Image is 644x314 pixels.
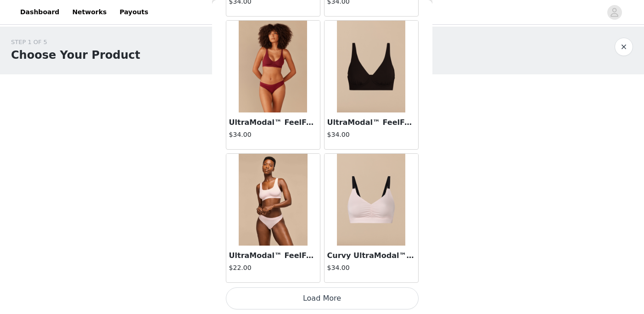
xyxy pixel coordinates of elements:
a: Payouts [114,2,154,22]
h3: UltraModal™ FeelFree Longline Bralette | Black [327,117,415,128]
img: UltraModal™ FeelFree Longline Bralette | Cabernet [239,21,308,112]
h4: $34.00 [229,130,317,140]
h3: UltraModal™ FeelFree Thong | Peony [229,250,317,261]
h4: $34.00 [327,263,415,273]
h4: $22.00 [229,263,317,273]
h1: Choose Your Product [11,47,140,63]
img: UltraModal™ FeelFree Longline Bralette | Black [337,21,406,112]
h4: $34.00 [327,130,415,140]
img: UltraModal™ FeelFree Thong | Peony [239,154,308,246]
h3: Curvy UltraModal™ FeelFree Ruched Bralette | Peony [327,250,415,261]
h3: UltraModal™ FeelFree Longline Bralette | Cabernet [229,117,317,128]
a: Dashboard [15,2,65,22]
img: Curvy UltraModal™ FeelFree Ruched Bralette | Peony [337,154,406,246]
button: Load More [226,287,419,309]
div: avatar [610,5,619,20]
a: Networks [67,2,112,22]
div: STEP 1 OF 5 [11,38,140,47]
